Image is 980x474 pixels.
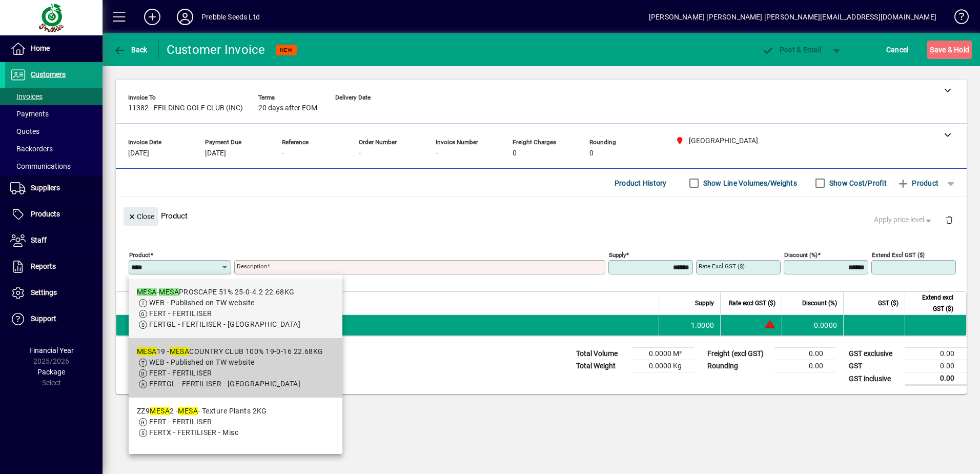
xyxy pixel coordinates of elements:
[359,149,361,157] span: -
[335,104,337,112] span: -
[827,178,887,188] label: Show Cost/Profit
[886,42,909,58] span: Cancel
[691,320,714,330] span: 1.0000
[149,358,255,366] span: WEB - Published on TW website
[905,360,967,372] td: 0.00
[905,372,967,385] td: 0.00
[10,110,49,118] span: Payments
[10,145,53,153] span: Backorders
[5,140,103,157] a: Backorders
[5,36,103,62] a: Home
[149,428,238,437] span: FERTX - FERTILISER - Misc
[844,348,905,360] td: GST exclusive
[113,46,148,54] span: Back
[870,211,937,229] button: Apply price level
[695,298,714,309] span: Supply
[149,418,212,426] span: FERT - FERTILISER
[947,2,967,35] a: Knowledge Base
[844,360,905,372] td: GST
[911,292,953,314] span: Extend excl GST ($)
[10,162,71,170] span: Communications
[762,46,821,54] span: ost & Email
[170,347,190,355] em: MESA
[149,309,212,318] span: FERT - FERTILISER
[774,360,835,372] td: 0.00
[167,42,266,58] div: Customer Invoice
[150,407,170,415] em: MESA
[702,348,774,360] td: Freight (excl GST)
[5,228,103,253] a: Staff
[159,288,179,296] em: MESA
[31,288,57,297] span: Settings
[632,360,694,372] td: 0.0000 Kg
[31,262,56,270] span: Reports
[5,202,103,227] a: Products
[129,279,342,338] mat-option: MESA - MESA PROSCAPE 51% 25-0-4.2 22.68KG
[589,149,594,157] span: 0
[884,41,911,59] button: Cancel
[571,348,632,360] td: Total Volume
[103,41,159,59] app-page-header-button: Back
[5,88,103,105] a: Invoices
[905,348,967,360] td: 0.00
[615,175,667,191] span: Product History
[699,263,745,270] mat-label: Rate excl GST ($)
[136,8,169,26] button: Add
[128,104,243,112] span: 11382 - FEILDING GOLF CLUB (INC)
[282,149,284,157] span: -
[31,184,60,192] span: Suppliers
[149,369,212,377] span: FERT - FERTILISER
[201,9,260,25] div: Prebble Seeds Ltd
[129,251,150,259] mat-label: Product
[649,9,936,25] div: [PERSON_NAME] [PERSON_NAME] [PERSON_NAME][EMAIL_ADDRESS][DOMAIN_NAME]
[784,251,818,259] mat-label: Discount (%)
[802,298,837,309] span: Discount (%)
[258,104,317,112] span: 20 days after EOM
[128,208,154,225] span: Close
[701,178,797,188] label: Show Line Volumes/Weights
[31,314,56,323] span: Support
[5,280,103,306] a: Settings
[137,346,323,357] div: 19 - COUNTRY CLUB 100% 19-0-16 22.68KG
[632,348,694,360] td: 0.0000 M³
[930,46,934,54] span: S
[610,174,671,192] button: Product History
[729,298,775,309] span: Rate excl GST ($)
[137,347,157,355] em: MESA
[5,123,103,140] a: Quotes
[5,254,103,280] a: Reports
[937,215,962,224] app-page-header-button: Delete
[937,207,962,232] button: Delete
[5,157,103,175] a: Communications
[169,8,201,26] button: Profile
[757,41,826,59] button: Post & Email
[874,214,933,225] span: Apply price level
[129,338,342,398] mat-option: MESA19 - MESA COUNTRY CLUB 100% 19-0-16 22.68KG
[878,298,899,309] span: GST ($)
[124,207,158,226] button: Close
[930,42,969,58] span: ave & Hold
[129,398,342,446] mat-option: ZZ9MESA2 - MESA - Texture Plants 2KG
[29,346,74,354] span: Financial Year
[128,149,149,157] span: [DATE]
[513,149,517,157] span: 0
[436,149,438,157] span: -
[5,175,103,201] a: Suppliers
[10,127,39,135] span: Quotes
[137,406,267,417] div: ZZ9 2 - - Texture Plants 2KG
[702,360,774,372] td: Rounding
[571,360,632,372] td: Total Weight
[31,70,66,78] span: Customers
[237,263,267,270] mat-label: Description
[927,41,972,59] button: Save & Hold
[5,306,103,332] a: Support
[121,211,161,221] app-page-header-button: Close
[280,47,293,53] span: NEW
[149,320,300,328] span: FERTGL - FERTILISER - [GEOGRAPHIC_DATA]
[10,92,43,101] span: Invoices
[178,407,198,415] em: MESA
[844,372,905,385] td: GST inclusive
[149,380,300,388] span: FERTGL - FERTILISER - [GEOGRAPHIC_DATA]
[609,251,626,259] mat-label: Supply
[5,105,103,123] a: Payments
